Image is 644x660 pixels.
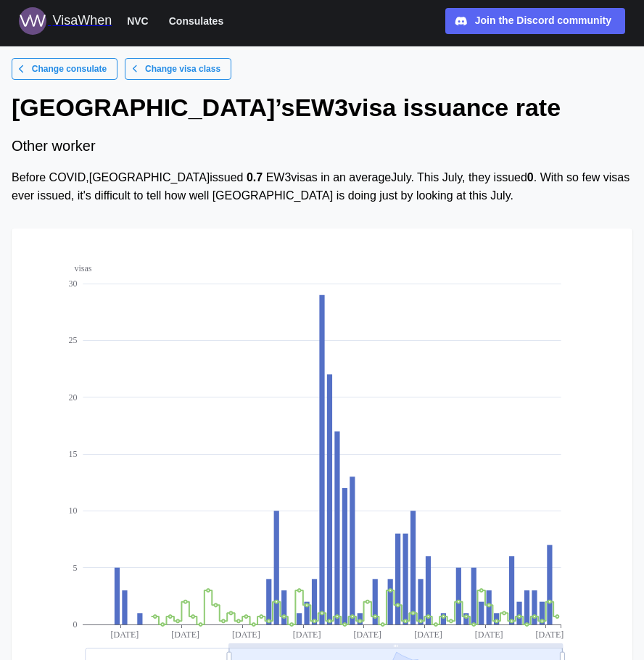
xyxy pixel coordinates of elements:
button: Consulates [162,12,230,30]
a: Change consulate [12,58,117,80]
div: Join the Discord community [475,13,611,29]
span: Change consulate [32,59,107,79]
text: [DATE] [171,630,199,640]
text: 15 [68,449,77,459]
text: [DATE] [414,630,442,640]
text: [DATE] [111,630,139,640]
text: 10 [68,506,77,516]
h1: [GEOGRAPHIC_DATA] ’s EW3 visa issuance rate [12,91,632,123]
strong: 0 [527,171,534,183]
text: [DATE] [353,630,381,640]
text: 25 [68,335,77,345]
text: 30 [68,279,77,289]
a: Join the Discord community [445,8,625,34]
span: Change visa class [145,59,220,79]
div: Other worker [12,135,632,157]
a: Logo for VisaWhen VisaWhen [19,7,112,35]
text: [DATE] [536,630,564,640]
text: [DATE] [475,630,503,640]
div: Before COVID, [GEOGRAPHIC_DATA] issued EW3 visas in an average July . This July , they issued . W... [12,169,632,205]
text: [DATE] [293,630,321,640]
a: Change visa class [125,58,231,80]
text: visas [74,263,91,273]
text: 0 [73,619,77,630]
span: NVC [127,12,149,30]
span: Consulates [169,12,223,30]
img: Logo for VisaWhen [19,7,46,35]
button: NVC [120,12,155,30]
text: 5 [73,562,77,572]
div: VisaWhen [52,11,112,31]
strong: 0.7 [247,171,263,183]
text: [DATE] [232,630,260,640]
text: 20 [68,392,77,402]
